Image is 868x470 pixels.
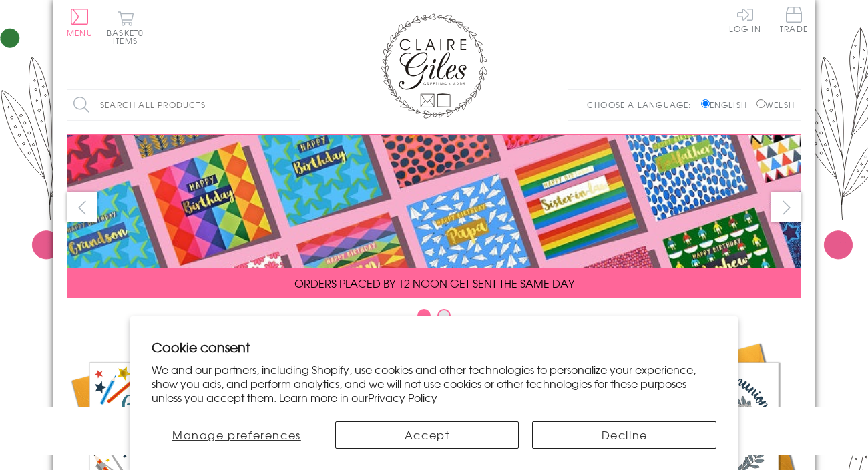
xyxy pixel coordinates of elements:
button: Carousel Page 1 (Current Slide) [417,309,431,322]
button: Basket0 items [107,11,144,45]
a: Privacy Policy [368,389,437,405]
div: Carousel Pagination [67,308,801,329]
span: Menu [67,27,93,39]
p: We and our partners, including Shopify, use cookies and other technologies to personalize your ex... [152,363,716,404]
h2: Cookie consent [152,338,716,357]
label: Welsh [756,99,795,111]
input: Search [287,90,300,120]
input: Welsh [756,99,765,108]
a: Trade [780,7,808,35]
span: 0 items [113,27,144,47]
span: Manage preferences [172,427,301,443]
input: Search all products [67,90,300,120]
span: ORDERS PLACED BY 12 NOON GET SENT THE SAME DAY [294,275,574,291]
button: Decline [532,421,716,449]
button: Menu [67,9,93,37]
button: next [771,192,801,222]
p: Choose a language: [587,99,698,111]
img: Claire Giles Greetings Cards [381,13,487,119]
a: Log In [729,7,761,33]
button: Manage preferences [152,421,322,449]
span: Trade [780,7,808,33]
button: Accept [335,421,519,449]
label: English [701,99,754,111]
button: Carousel Page 2 [437,309,451,322]
input: English [701,99,710,108]
button: prev [67,192,97,222]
